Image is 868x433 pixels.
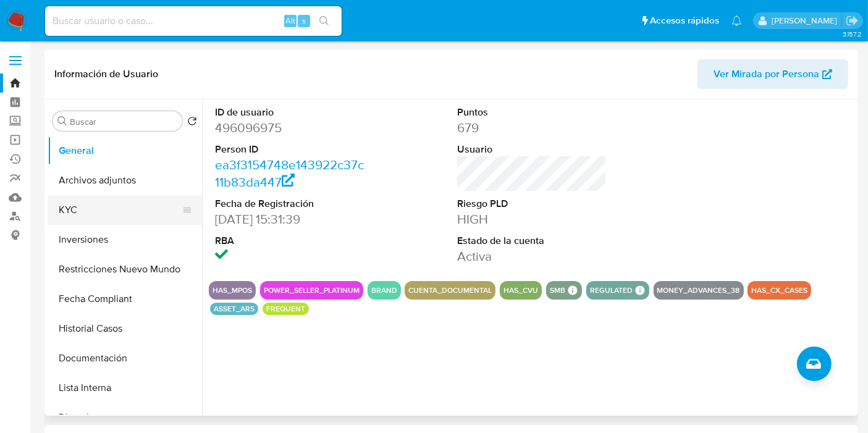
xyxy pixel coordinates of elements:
dt: Usuario [457,143,607,156]
button: Buscar [57,116,67,126]
dd: 679 [457,119,607,137]
button: Archivos adjuntos [48,166,202,195]
button: General [48,136,202,166]
button: Documentación [48,343,202,373]
button: Lista Interna [48,373,202,403]
dd: Activa [457,248,607,265]
input: Buscar usuario o caso... [45,13,342,29]
dt: ID de usuario [215,106,364,119]
button: Inversiones [48,225,202,254]
button: Historial Casos [48,314,202,343]
span: s [302,15,306,27]
dt: Fecha de Registración [215,197,364,211]
dt: RBA [215,234,364,248]
h1: Información de Usuario [54,68,158,80]
span: Alt [285,15,295,27]
a: ea3f3154748e143922c37c11b83da447 [215,156,364,191]
button: search-icon [311,12,337,30]
button: Volver al orden por defecto [187,116,197,130]
span: Ver Mirada por Persona [714,59,819,89]
dd: HIGH [457,211,607,228]
dd: 496096975 [215,119,364,137]
dt: Puntos [457,106,607,119]
p: andres.vilosio@mercadolibre.com [772,15,841,27]
button: Ver Mirada por Persona [697,59,848,89]
dt: Person ID [215,143,364,156]
button: KYC [48,195,192,225]
a: Notificaciones [731,15,742,26]
button: Restricciones Nuevo Mundo [48,254,202,284]
dt: Riesgo PLD [457,197,607,211]
button: Direcciones [48,403,202,432]
dd: [DATE] 15:31:39 [215,211,364,228]
input: Buscar [70,116,177,127]
a: Salir [846,14,859,27]
dt: Estado de la cuenta [457,234,607,248]
span: Accesos rápidos [650,14,719,27]
button: Fecha Compliant [48,284,202,314]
